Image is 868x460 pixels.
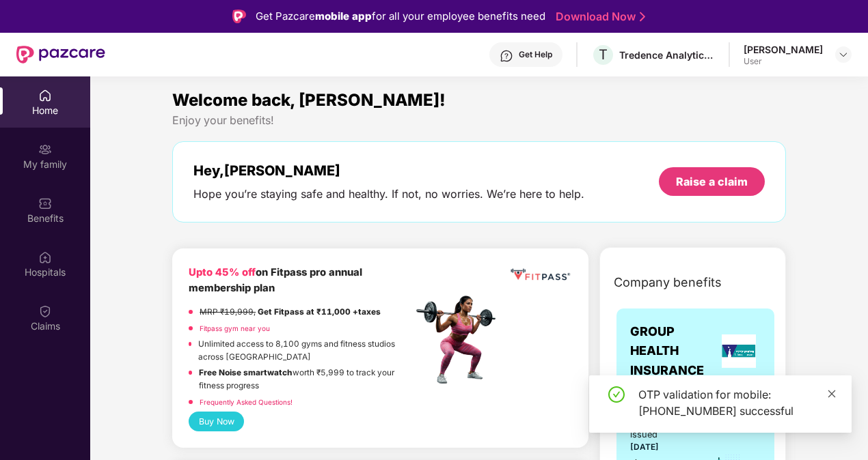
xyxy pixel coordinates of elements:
span: [DATE] [630,442,659,452]
img: svg+xml;base64,PHN2ZyBpZD0iQ2xhaW0iIHhtbG5zPSJodHRwOi8vd3d3LnczLm9yZy8yMDAwL3N2ZyIgd2lkdGg9IjIwIi... [38,304,52,318]
a: Download Now [556,10,641,24]
img: Stroke [640,10,645,24]
img: fppp.png [508,265,573,285]
b: on Fitpass pro annual membership plan [189,266,362,294]
a: Frequently Asked Questions! [200,398,293,406]
button: Buy Now [189,412,244,431]
img: insurerLogo [722,334,756,368]
div: Hope you’re staying safe and healthy. If not, no worries. We’re here to help. [193,187,584,201]
div: User [744,56,823,67]
strong: Get Fitpass at ₹11,000 +taxes [258,307,381,317]
span: check-circle [608,386,625,403]
div: Raise a claim [676,174,748,189]
div: Tredence Analytics Solutions Private Limited [619,48,715,61]
img: svg+xml;base64,PHN2ZyB3aWR0aD0iMjAiIGhlaWdodD0iMjAiIHZpZXdCb3g9IjAgMCAyMCAyMCIgZmlsbD0ibm9uZSIgeG... [38,143,52,156]
del: MRP ₹19,999, [200,307,256,317]
img: svg+xml;base64,PHN2ZyBpZD0iSG9zcGl0YWxzIiB4bWxucz0iaHR0cDovL3d3dy53My5vcmcvMjAwMC9zdmciIHdpZHRoPS... [38,250,52,264]
img: svg+xml;base64,PHN2ZyBpZD0iQmVuZWZpdHMiIHhtbG5zPSJodHRwOi8vd3d3LnczLm9yZy8yMDAwL3N2ZyIgd2lkdGg9Ij... [38,197,52,210]
div: Get Pazcare for all your employee benefits need [256,8,545,25]
img: New Pazcare Logo [16,46,105,63]
div: Enjoy your benefits! [172,113,786,128]
span: Welcome back, [PERSON_NAME]! [172,90,446,110]
p: Unlimited access to 8,100 gyms and fitness studios across [GEOGRAPHIC_DATA] [198,338,412,363]
div: Get Help [519,49,552,60]
img: svg+xml;base64,PHN2ZyBpZD0iRHJvcGRvd24tMzJ4MzIiIHhtbG5zPSJodHRwOi8vd3d3LnczLm9yZy8yMDAwL3N2ZyIgd2... [838,49,849,60]
strong: Free Noise smartwatch [199,368,293,377]
p: worth ₹5,999 to track your fitness progress [199,366,412,392]
span: close [827,389,837,399]
img: fpp.png [412,292,508,388]
span: Company benefits [614,273,722,292]
div: Hey, [PERSON_NAME] [193,162,584,179]
img: Logo [232,10,246,23]
div: [PERSON_NAME] [744,43,823,56]
span: T [599,46,608,63]
b: Upto 45% off [189,266,256,278]
a: Fitpass gym near you [200,324,270,332]
span: GROUP HEALTH INSURANCE [630,322,716,380]
img: svg+xml;base64,PHN2ZyBpZD0iSGVscC0zMngzMiIgeG1sbnM9Imh0dHA6Ly93d3cudzMub3JnLzIwMDAvc3ZnIiB3aWR0aD... [500,49,513,63]
div: OTP validation for mobile: [PHONE_NUMBER] successful [638,386,835,419]
strong: mobile app [315,10,372,23]
img: svg+xml;base64,PHN2ZyBpZD0iSG9tZSIgeG1sbnM9Imh0dHA6Ly93d3cudzMub3JnLzIwMDAvc3ZnIiB3aWR0aD0iMjAiIG... [38,89,52,102]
